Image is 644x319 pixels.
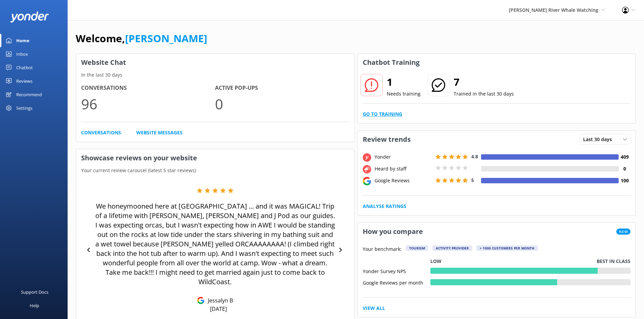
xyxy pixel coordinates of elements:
[597,258,630,265] p: Best in class
[10,11,49,23] img: yonder-white-logo.png
[205,297,233,304] p: Jessalyn B
[76,149,354,167] h3: Showcase reviews on your website
[76,167,354,174] p: Your current review carousel (latest 5 star reviews)
[81,84,215,92] h4: Conversations
[136,129,183,136] a: Website Messages
[363,203,406,210] a: Analyse Ratings
[81,129,121,136] a: Conversations
[81,92,215,115] p: 96
[583,136,616,143] span: Last 30 days
[509,7,598,13] span: [PERSON_NAME] River Whale Watching
[215,84,349,92] h4: Active Pop-ups
[197,297,205,304] img: Google Reviews
[16,88,42,101] div: Recommend
[215,92,349,115] p: 0
[16,101,32,115] div: Settings
[619,153,630,161] h4: 409
[363,245,402,254] p: Your benchmark:
[358,223,428,240] h3: How you compare
[30,299,39,312] div: Help
[95,202,336,287] p: We honeymooned here at [GEOGRAPHIC_DATA] ... and it was MAGICAL! Trip of a lifetime with [PERSON_...
[454,90,514,98] p: Trained in the last 30 days
[387,74,421,90] h2: 1
[358,54,425,71] h3: Chatbot Training
[471,153,478,160] span: 4.8
[363,110,402,118] a: Go to Training
[16,47,28,61] div: Inbox
[406,245,428,251] div: Tourism
[432,245,472,251] div: Activity Provider
[387,90,421,98] p: Needs training
[21,285,48,299] div: Support Docs
[373,177,434,184] div: Google Reviews
[76,30,207,47] h1: Welcome,
[471,177,474,183] span: 5
[373,153,434,161] div: Yonder
[454,74,514,90] h2: 7
[125,31,207,45] a: [PERSON_NAME]
[619,165,630,172] h4: 0
[16,61,33,74] div: Chatbot
[363,268,430,274] div: Yonder Survey NPS
[76,71,354,79] p: In the last 30 days
[16,34,29,47] div: Home
[358,131,416,148] h3: Review trends
[373,165,434,172] div: Heard by staff
[430,258,442,265] p: Low
[16,74,32,88] div: Reviews
[76,54,354,71] h3: Website Chat
[616,229,630,235] span: New
[619,177,630,184] h4: 100
[363,279,430,285] div: Google Reviews per month
[476,245,538,251] div: > 1000 customers per month
[363,304,385,312] a: View All
[210,305,227,313] p: [DATE]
